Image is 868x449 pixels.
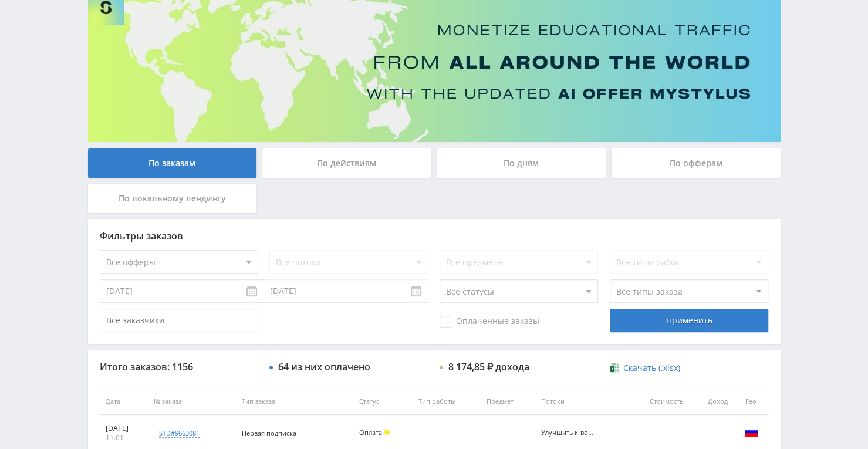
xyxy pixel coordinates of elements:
th: Стоимость [626,389,689,415]
th: Потоки [535,389,626,415]
a: Скачать (.xlsx) [610,362,680,374]
th: Гео [734,389,769,415]
th: Тип работы [413,389,481,415]
div: Улучшить к-во фото VC [541,429,594,437]
div: По локальному лендингу [88,184,257,213]
div: 8 174,85 ₽ дохода [448,362,529,372]
div: Применить [610,309,768,332]
span: Скачать (.xlsx) [623,363,680,373]
th: Доход [689,389,734,415]
th: Предмет [481,389,535,415]
div: std#9663081 [159,428,200,438]
div: [DATE] [106,424,143,433]
span: Оплаченные заказы [440,316,539,328]
th: № заказа [148,389,236,415]
th: Дата [100,389,148,415]
div: По офферам [612,148,781,178]
img: xlsx [610,362,620,373]
span: Холд [384,429,390,435]
div: По заказам [88,148,257,178]
div: Итого заказов: 1156 [100,362,258,372]
input: Все заказчики [100,309,258,332]
div: По действиям [262,148,431,178]
th: Тип заказа [236,389,353,415]
th: Статус [353,389,413,415]
div: 64 из них оплачено [278,362,370,372]
div: 11:01 [106,433,143,443]
img: rus.png [744,425,758,439]
span: Оплата [359,428,382,437]
div: Фильтры заказов [100,231,769,241]
div: По дням [437,148,606,178]
span: Первая подписка [242,428,296,437]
